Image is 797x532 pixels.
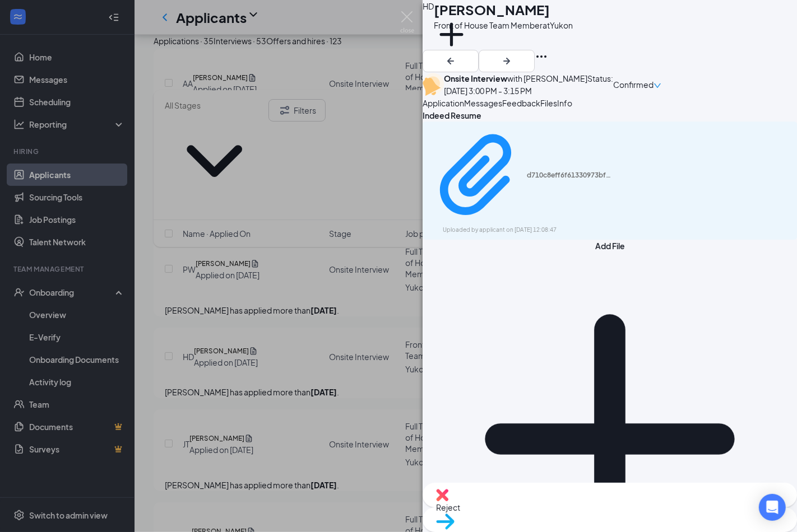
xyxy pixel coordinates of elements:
[429,127,611,235] a: Paperclipd710c8eff6f61330973bf865efcc3288.pdfUploaded by applicant on [DATE] 12:08:47
[527,171,611,180] div: d710c8eff6f61330973bf865efcc3288.pdf
[587,72,613,97] div: Status :
[444,72,587,85] div: with [PERSON_NAME]
[443,226,611,235] div: Uploaded by applicant on [DATE] 12:08:47
[654,82,661,90] span: down
[444,54,457,68] svg: ArrowLeftNew
[500,54,513,68] svg: ArrowRight
[434,19,573,31] div: Front of House Team Member at Yukon
[423,98,464,108] span: Application
[436,501,784,514] span: Reject
[540,98,557,108] span: Files
[434,17,469,64] button: PlusAdd a tag
[434,17,469,52] svg: Plus
[423,109,797,122] div: Indeed Resume
[479,50,535,72] button: ArrowRight
[759,494,786,521] div: Open Intercom Messenger
[502,98,540,108] span: Feedback
[557,98,572,108] span: Info
[423,50,479,72] button: ArrowLeftNew
[535,50,548,63] svg: Ellipses
[613,78,654,91] span: Confirmed
[444,73,507,83] b: Onsite Interview
[444,85,587,97] div: [DATE] 3:00 PM - 3:15 PM
[464,98,502,108] span: Messages
[429,127,527,224] svg: Paperclip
